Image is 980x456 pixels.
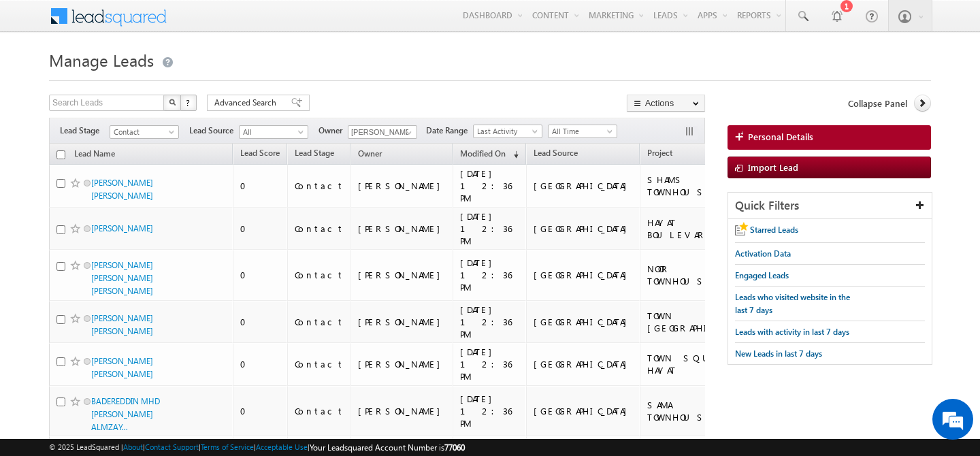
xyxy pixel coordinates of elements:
[358,269,447,281] div: [PERSON_NAME]
[848,97,907,110] span: Collapse Panel
[534,223,634,235] div: [GEOGRAPHIC_DATA]
[735,270,789,280] span: Engaged Leads
[91,313,153,336] a: [PERSON_NAME] [PERSON_NAME]
[240,126,304,138] span: All
[91,356,153,379] a: [PERSON_NAME] [PERSON_NAME]
[548,125,617,138] a: All Time
[288,146,341,163] a: Lead Stage
[627,95,705,112] button: Actions
[189,125,239,137] span: Lead Source
[473,125,542,138] a: Last Activity
[460,210,520,247] div: [DATE] 12:36 PM
[748,161,798,173] span: Import Lead
[318,125,348,137] span: Owner
[640,146,679,163] a: Project
[240,316,281,328] div: 0
[534,405,634,417] div: [GEOGRAPHIC_DATA]
[358,316,447,328] div: [PERSON_NAME]
[735,292,850,315] span: Leads who visited website in the last 7 days
[358,180,447,192] div: [PERSON_NAME]
[534,316,634,328] div: [GEOGRAPHIC_DATA]
[474,125,538,137] span: Last Activity
[549,125,613,137] span: All Time
[460,257,520,293] div: [DATE] 12:36 PM
[310,442,465,453] span: Your Leadsquared Account Number is
[295,405,344,417] div: Contact
[728,125,931,150] a: Personal Details
[240,269,281,281] div: 0
[295,148,334,158] span: Lead Stage
[647,310,747,334] div: TOWN [GEOGRAPHIC_DATA]
[460,167,520,204] div: [DATE] 12:36 PM
[91,396,160,432] a: BADEREDDIN MHD [PERSON_NAME] ALMZAY...
[647,263,747,287] div: NOOR TOWNHOUSES
[460,393,520,429] div: [DATE] 12:36 PM
[49,49,154,71] span: Manage Leads
[527,146,585,163] a: Lead Source
[240,405,281,417] div: 0
[460,148,506,159] span: Modified On
[60,125,110,137] span: Lead Stage
[91,260,153,296] a: [PERSON_NAME] [PERSON_NAME] [PERSON_NAME]
[534,358,634,370] div: [GEOGRAPHIC_DATA]
[214,97,280,109] span: Advanced Search
[534,148,578,158] span: Lead Source
[240,358,281,370] div: 0
[735,327,849,337] span: Leads with activity in last 7 days
[399,126,416,140] a: Show All Items
[508,149,519,160] span: (sorted descending)
[123,442,143,451] a: About
[67,146,122,164] a: Lead Name
[256,442,308,451] a: Acceptable Use
[534,269,634,281] div: [GEOGRAPHIC_DATA]
[110,125,179,139] a: Contact
[748,131,813,143] span: Personal Details
[233,146,287,163] a: Lead Score
[358,148,382,159] span: Owner
[735,348,822,359] span: New Leads in last 7 days
[750,225,798,235] span: Starred Leads
[295,316,344,328] div: Contact
[728,193,932,219] div: Quick Filters
[201,442,254,451] a: Terms of Service
[426,125,473,137] span: Date Range
[295,358,344,370] div: Contact
[295,223,344,235] div: Contact
[239,125,308,139] a: All
[647,216,747,241] div: HAYAT BOULEVARD
[460,346,520,382] div: [DATE] 12:36 PM
[145,442,199,451] a: Contact Support
[348,125,417,139] input: Type to Search
[110,126,175,138] span: Contact
[358,223,447,235] div: [PERSON_NAME]
[295,269,344,281] div: Contact
[180,95,197,111] button: ?
[186,97,192,108] span: ?
[453,146,525,163] a: Modified On (sorted descending)
[534,180,634,192] div: [GEOGRAPHIC_DATA]
[647,174,747,198] div: SHAMS TOWNHOUSES
[444,442,465,453] span: 77060
[735,248,791,259] span: Activation Data
[240,223,281,235] div: 0
[647,399,747,423] div: SAMA TOWNHOUSES
[295,180,344,192] div: Contact
[240,148,280,158] span: Lead Score
[358,358,447,370] div: [PERSON_NAME]
[49,441,465,454] span: © 2025 LeadSquared | | | | |
[647,148,672,158] span: Project
[240,180,281,192] div: 0
[358,405,447,417] div: [PERSON_NAME]
[647,352,747,376] div: TOWN SQUARE HAYAT
[91,223,153,233] a: [PERSON_NAME]
[169,99,176,105] img: Search
[56,150,65,159] input: Check all records
[460,304,520,340] div: [DATE] 12:36 PM
[91,178,153,201] a: [PERSON_NAME] [PERSON_NAME]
